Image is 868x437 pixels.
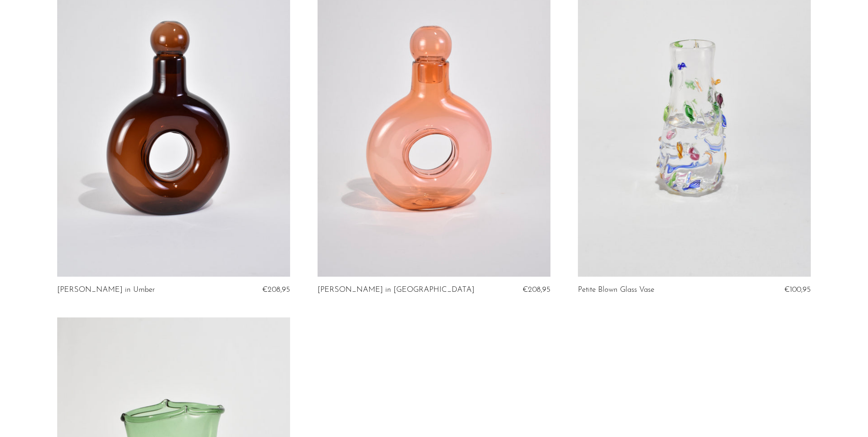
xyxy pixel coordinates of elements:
[523,286,550,294] span: €208,95
[578,286,654,294] a: Petite Blown Glass Vase
[57,286,155,294] a: [PERSON_NAME] in Umber
[784,286,811,294] span: €100,95
[318,286,474,294] a: [PERSON_NAME] in [GEOGRAPHIC_DATA]
[262,286,290,294] span: €208,95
